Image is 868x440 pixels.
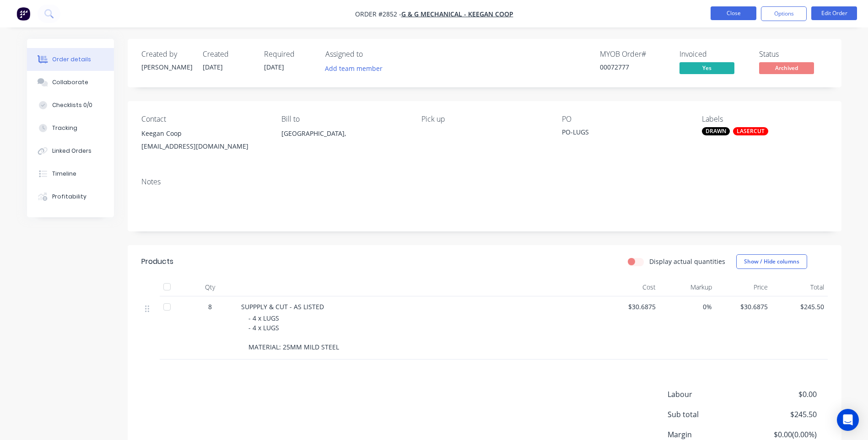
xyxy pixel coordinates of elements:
[325,62,388,75] button: Add team member
[607,302,656,311] span: $30.6875
[264,63,284,71] span: [DATE]
[141,177,828,186] div: Notes
[702,115,827,123] div: Labels
[771,278,828,296] div: Total
[141,62,192,72] div: [PERSON_NAME]
[837,409,859,431] div: Open Intercom Messenger
[562,115,687,123] div: PO
[759,50,828,59] div: Status
[241,302,324,311] span: SUPPPLY & CUT - AS LISTED
[52,124,77,132] div: Tracking
[27,162,114,185] button: Timeline
[759,62,814,74] span: Archived
[604,278,660,296] div: Cost
[281,115,407,123] div: Bill to
[203,50,253,59] div: Created
[562,127,676,140] div: PO-LUGS
[141,115,267,123] div: Contact
[679,62,734,74] span: Yes
[27,71,114,94] button: Collaborate
[668,389,749,400] span: Labour
[749,409,816,420] span: $245.50
[811,6,857,20] button: Edit Order
[668,429,749,440] span: Margin
[659,278,716,296] div: Markup
[52,147,92,155] div: Linked Orders
[141,256,173,267] div: Products
[775,302,824,311] span: $245.50
[668,409,749,420] span: Sub total
[749,429,816,440] span: $0.00 ( 0.00 %)
[52,193,86,201] div: Profitability
[27,140,114,162] button: Linked Orders
[421,115,547,123] div: Pick up
[600,50,669,59] div: MYOB Order #
[711,6,756,20] button: Close
[320,62,387,75] button: Add team member
[281,127,407,140] div: [GEOGRAPHIC_DATA],
[52,78,88,86] div: Collaborate
[27,185,114,208] button: Profitability
[600,62,669,72] div: 00072777
[702,127,730,135] div: DRAWN
[52,170,76,178] div: Timeline
[27,117,114,140] button: Tracking
[663,302,712,311] span: 0%
[264,50,314,59] div: Required
[719,302,768,311] span: $30.6875
[52,55,91,64] div: Order details
[679,50,748,59] div: Invoiced
[716,278,772,296] div: Price
[141,140,267,153] div: [EMAIL_ADDRESS][DOMAIN_NAME]
[141,127,267,140] div: Keegan Coop
[27,48,114,71] button: Order details
[248,314,339,351] span: - 4 x LUGS - 4 x LUGS MATERIAL: 25MM MILD STEEL
[325,50,417,59] div: Assigned to
[736,254,807,269] button: Show / Hide columns
[733,127,768,135] div: LASERCUT
[27,94,114,117] button: Checklists 0/0
[141,50,192,59] div: Created by
[16,7,30,21] img: Factory
[761,6,807,21] button: Options
[401,10,513,18] a: G & G Mechanical - Keegan Coop
[281,127,407,156] div: [GEOGRAPHIC_DATA],
[203,63,223,71] span: [DATE]
[649,257,725,266] label: Display actual quantities
[52,101,92,109] div: Checklists 0/0
[141,127,267,156] div: Keegan Coop[EMAIL_ADDRESS][DOMAIN_NAME]
[355,10,401,18] span: Order #2852 -
[208,302,212,311] span: 8
[183,278,237,296] div: Qty
[749,389,816,400] span: $0.00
